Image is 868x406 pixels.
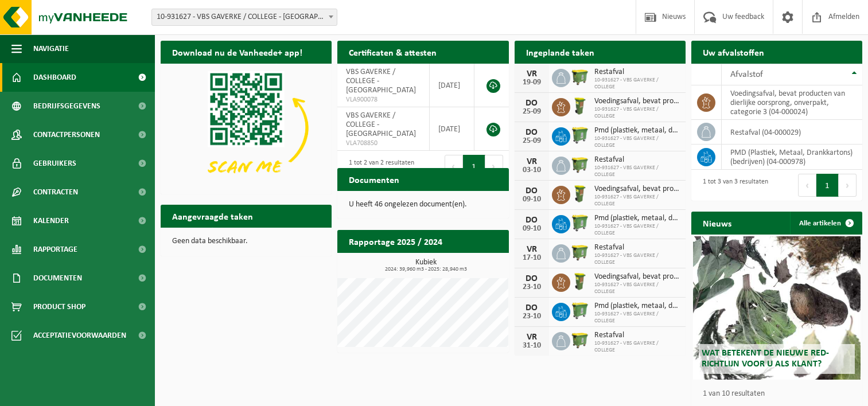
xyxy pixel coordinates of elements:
[594,282,680,295] span: 10-931627 - VBS GAVERKE / COLLEGE
[520,333,543,342] div: VR
[570,184,590,204] img: WB-0060-HPE-GN-50
[33,292,85,321] span: Product Shop
[445,155,463,178] button: Previous
[423,252,508,275] a: Bekijk rapportage
[594,252,680,266] span: 10-931627 - VBS GAVERKE / COLLEGE
[520,196,543,204] div: 09-10
[570,126,590,145] img: WB-0770-HPE-GN-50
[33,235,77,264] span: Rapportage
[594,106,680,120] span: 10-931627 - VBS GAVERKE / COLLEGE
[520,245,543,254] div: VR
[520,128,543,137] div: DO
[172,237,320,245] p: Geen data beschikbaar.
[430,107,474,151] td: [DATE]
[570,155,590,174] img: WB-1100-HPE-GN-50
[594,311,680,325] span: 10-931627 - VBS GAVERKE / COLLEGE
[520,225,543,233] div: 09-10
[520,342,543,350] div: 31-10
[594,97,680,106] span: Voedingsafval, bevat producten van dierlijke oorsprong, onverpakt, categorie 3
[520,254,543,262] div: 17-10
[337,230,454,252] h2: Rapportage 2025 / 2024
[520,313,543,321] div: 23-10
[520,108,543,116] div: 25-09
[594,302,680,311] span: Pmd (plastiek, metaal, drankkartons) (bedrijven)
[152,9,337,25] span: 10-931627 - VBS GAVERKE / COLLEGE - WAREGEM
[570,272,590,291] img: WB-0060-HPE-GN-50
[839,174,857,197] button: Next
[722,120,862,145] td: restafval (04-000029)
[520,216,543,225] div: DO
[463,155,485,178] button: 1
[594,223,680,237] span: 10-931627 - VBS GAVERKE / COLLEGE
[520,79,543,87] div: 19-09
[337,168,411,190] h2: Documenten
[570,213,590,233] img: WB-0770-HPE-GN-50
[570,301,590,321] img: WB-0770-HPE-GN-50
[485,155,503,178] button: Next
[570,96,590,116] img: WB-0060-HPE-GN-50
[520,137,543,145] div: 25-09
[594,243,680,252] span: Restafval
[594,214,680,223] span: Pmd (plastiek, metaal, drankkartons) (bedrijven)
[346,111,416,138] span: VBS GAVERKE / COLLEGE - [GEOGRAPHIC_DATA]
[520,157,543,166] div: VR
[346,95,421,104] span: VLA900078
[816,174,839,197] button: 1
[594,135,680,149] span: 10-931627 - VBS GAVERKE / COLLEGE
[520,274,543,283] div: DO
[520,303,543,313] div: DO
[703,390,857,398] p: 1 van 10 resultaten
[691,41,776,63] h2: Uw afvalstoffen
[33,63,76,92] span: Dashboard
[722,145,862,170] td: PMD (Plastiek, Metaal, Drankkartons) (bedrijven) (04-000978)
[161,64,332,192] img: Download de VHEPlus App
[798,174,816,197] button: Previous
[520,283,543,291] div: 23-10
[594,194,680,208] span: 10-931627 - VBS GAVERKE / COLLEGE
[430,64,474,107] td: [DATE]
[594,272,680,282] span: Voedingsafval, bevat producten van dierlijke oorsprong, onverpakt, categorie 3
[33,264,82,292] span: Documenten
[697,173,768,198] div: 1 tot 3 van 3 resultaten
[693,236,861,380] a: Wat betekent de nieuwe RED-richtlijn voor u als klant?
[570,67,590,87] img: WB-1100-HPE-GN-50
[33,149,76,178] span: Gebruikers
[570,330,590,350] img: WB-1100-HPE-GN-50
[161,41,314,63] h2: Download nu de Vanheede+ app!
[346,68,416,95] span: VBS GAVERKE / COLLEGE - [GEOGRAPHIC_DATA]
[33,321,126,350] span: Acceptatievoorwaarden
[343,267,508,272] span: 2024: 39,960 m3 - 2025: 28,940 m3
[691,212,743,234] h2: Nieuws
[594,165,680,178] span: 10-931627 - VBS GAVERKE / COLLEGE
[161,205,264,227] h2: Aangevraagde taken
[33,34,69,63] span: Navigatie
[594,185,680,194] span: Voedingsafval, bevat producten van dierlijke oorsprong, onverpakt, categorie 3
[594,77,680,91] span: 10-931627 - VBS GAVERKE / COLLEGE
[520,69,543,79] div: VR
[520,99,543,108] div: DO
[33,92,100,120] span: Bedrijfsgegevens
[33,178,78,206] span: Contracten
[151,9,337,26] span: 10-931627 - VBS GAVERKE / COLLEGE - WAREGEM
[594,126,680,135] span: Pmd (plastiek, metaal, drankkartons) (bedrijven)
[343,154,414,179] div: 1 tot 2 van 2 resultaten
[520,186,543,196] div: DO
[594,155,680,165] span: Restafval
[790,212,861,235] a: Alle artikelen
[702,349,829,369] span: Wat betekent de nieuwe RED-richtlijn voor u als klant?
[520,166,543,174] div: 03-10
[33,206,69,235] span: Kalender
[337,41,448,63] h2: Certificaten & attesten
[570,243,590,262] img: WB-1100-HPE-GN-50
[515,41,606,63] h2: Ingeplande taken
[346,139,421,148] span: VLA708850
[594,68,680,77] span: Restafval
[349,201,497,209] p: U heeft 46 ongelezen document(en).
[33,120,100,149] span: Contactpersonen
[722,85,862,120] td: voedingsafval, bevat producten van dierlijke oorsprong, onverpakt, categorie 3 (04-000024)
[730,70,763,79] span: Afvalstof
[343,259,508,272] h3: Kubiek
[594,340,680,354] span: 10-931627 - VBS GAVERKE / COLLEGE
[594,331,680,340] span: Restafval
